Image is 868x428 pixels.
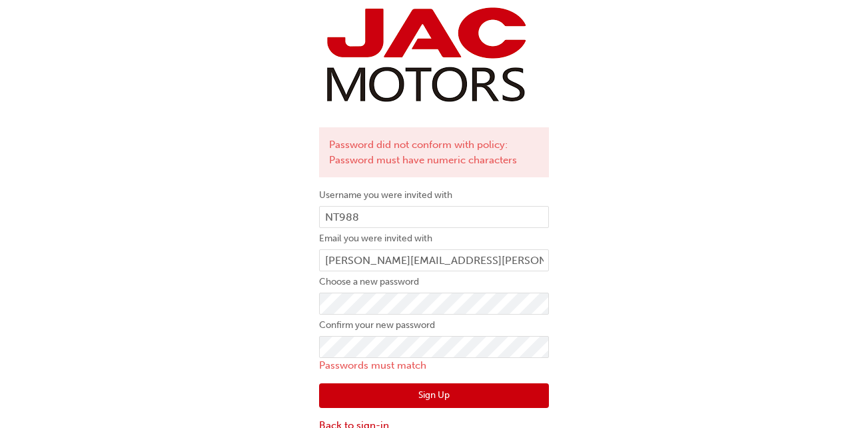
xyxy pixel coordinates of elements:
[319,231,549,247] label: Email you were invited with
[319,317,549,333] label: Confirm your new password
[319,206,549,229] input: Username
[319,358,549,373] p: Passwords must match
[319,383,549,409] button: Sign Up
[319,127,549,177] div: Password did not conform with policy: Password must have numeric characters
[319,274,549,290] label: Choose a new password
[319,187,549,203] label: Username you were invited with
[319,2,532,107] img: jac-portal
